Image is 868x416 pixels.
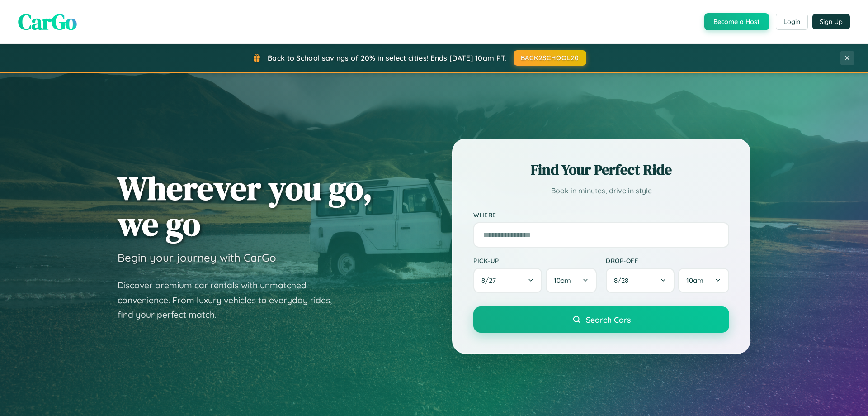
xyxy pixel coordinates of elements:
h3: Begin your journey with CarGo [118,251,276,264]
button: 10am [546,268,597,293]
p: Book in minutes, drive in style [473,184,729,197]
button: 8/28 [606,268,675,293]
span: 8 / 27 [481,276,500,285]
button: Login [776,14,808,30]
span: 10am [554,276,571,285]
span: 8 / 28 [614,276,633,285]
span: Search Cars [586,315,631,325]
span: 10am [686,276,703,285]
button: BACK2SCHOOL20 [514,50,586,66]
button: 8/27 [473,268,542,293]
p: Discover premium car rentals with unmatched convenience. From luxury vehicles to everyday rides, ... [118,278,344,322]
h2: Find Your Perfect Ride [473,160,729,180]
label: Drop-off [606,257,729,264]
label: Pick-up [473,257,597,264]
label: Where [473,211,729,219]
button: Search Cars [473,306,729,333]
span: Back to School savings of 20% in select cities! Ends [DATE] 10am PT. [268,53,506,62]
button: 10am [678,268,729,293]
button: Become a Host [704,13,769,30]
h1: Wherever you go, we go [118,170,373,242]
button: Sign Up [812,14,850,29]
span: CarGo [18,7,77,37]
